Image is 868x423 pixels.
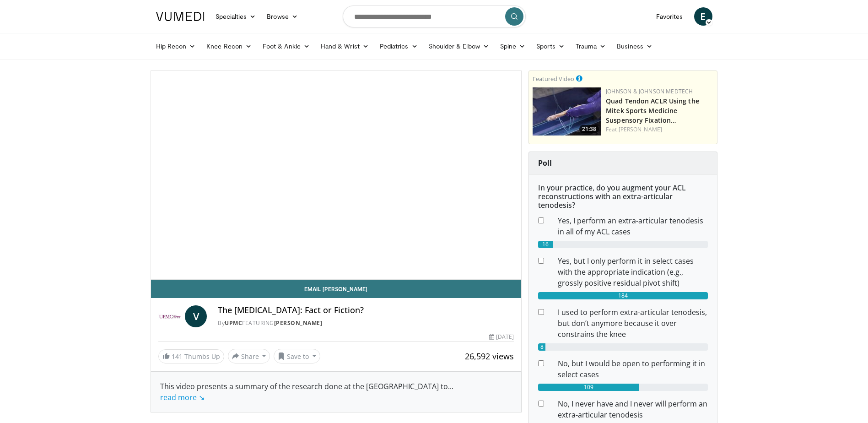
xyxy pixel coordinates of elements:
[533,87,601,136] img: b78fd9da-dc16-4fd1-a89d-538d899827f1.150x105_q85_crop-smart_upscale.jpg
[423,37,495,55] a: Shoulder & Elbow
[374,37,423,55] a: Pediatrics
[185,305,207,327] a: V
[160,381,453,402] span: ...
[551,307,715,340] dd: I used to perform extra-articular tenodesis, but don’t anymore because it over constrains the knee
[160,392,205,402] a: read more ↘
[225,319,242,327] a: UPMC
[151,37,201,55] a: Hip Recon
[579,125,599,133] span: 21:38
[257,37,315,55] a: Foot & Ankle
[274,319,323,327] a: [PERSON_NAME]
[158,305,182,327] img: UPMC
[218,305,514,315] h4: The [MEDICAL_DATA]: Fact or Fiction?
[156,12,205,21] img: VuMedi Logo
[210,7,262,26] a: Specialties
[606,125,713,134] div: Feat.
[538,384,639,391] div: 109
[533,75,574,83] small: Featured Video
[465,351,514,362] span: 26,592 views
[172,352,183,361] span: 141
[619,125,662,133] a: [PERSON_NAME]
[611,37,658,55] a: Business
[551,215,715,237] dd: Yes, I perform an extra-articular tenodesis in all of my ACL cases
[551,255,715,288] dd: Yes, but I only perform it in select cases with the appropriate indication (e.g., grossly positiv...
[158,349,224,363] a: 141 Thumbs Up
[533,87,601,136] a: 21:38
[538,184,708,210] h6: In your practice, do you augment your ACL reconstructions with an extra-articular tenodesis?
[538,343,545,351] div: 8
[228,349,270,363] button: Share
[538,292,708,299] div: 184
[531,37,570,55] a: Sports
[606,97,699,125] a: Quad Tendon ACLR Using the Mitek Sports Medicine Suspensory Fixation…
[151,71,522,280] video-js: Video Player
[201,37,257,55] a: Knee Recon
[538,241,553,248] div: 16
[495,37,531,55] a: Spine
[538,158,552,168] strong: Poll
[694,7,712,26] a: E
[606,87,693,95] a: Johnson & Johnson MedTech
[551,398,715,420] dd: No, I never have and I never will perform an extra-articular tenodesis
[151,280,522,298] a: Email [PERSON_NAME]
[274,349,320,363] button: Save to
[218,319,514,327] div: By FEATURING
[551,358,715,380] dd: No, but I would be open to performing it in select cases
[315,37,374,55] a: Hand & Wrist
[651,7,689,26] a: Favorites
[261,7,303,26] a: Browse
[343,5,526,27] input: Search topics, interventions
[570,37,612,55] a: Trauma
[160,381,512,403] div: This video presents a summary of the research done at the [GEOGRAPHIC_DATA] to
[489,333,514,341] div: [DATE]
